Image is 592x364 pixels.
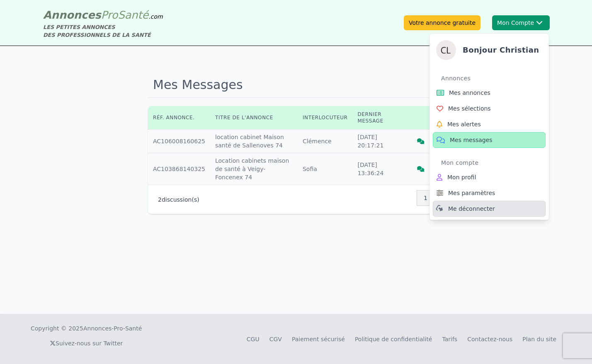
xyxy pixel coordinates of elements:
a: CGV [269,336,282,342]
a: Mes messages [433,132,546,148]
th: Dernier message [352,106,398,130]
td: AC106008160625 [148,130,210,153]
th: Interlocuteur [298,106,352,130]
a: AnnoncesProSanté.com [43,9,163,21]
p: discussion(s) [158,195,199,204]
div: Copyright © 2025 [31,324,142,333]
a: Suivez-nous sur Twitter [50,340,123,347]
span: .com [148,13,163,20]
td: Sofia [298,153,352,185]
td: [DATE] 13:36:24 [352,153,398,185]
a: Mes alertes [433,116,546,132]
td: Location cabinets maison de santé à Veigy-Foncenex 74 [210,153,298,185]
span: Mes annonces [449,89,490,97]
td: AC103868140325 [148,153,210,185]
a: Politique de confidentialité [355,336,432,342]
td: Clémence [298,130,352,153]
a: Me déconnecter [433,201,546,217]
i: Voir la discussion [417,138,425,144]
span: Mes alertes [447,120,481,128]
img: Christian [436,40,456,60]
h4: Bonjour Christian [463,44,539,56]
span: Mes messages [450,136,493,144]
span: 1 [424,194,427,202]
a: Mes paramètres [433,185,546,201]
div: LES PETITES ANNONCES DES PROFESSIONNELS DE LA SANTÉ [43,23,163,39]
span: Me déconnecter [448,205,495,213]
a: Votre annonce gratuite [404,15,480,30]
i: Voir la discussion [417,166,425,172]
span: 2 [158,196,162,203]
div: Mon compte [441,156,546,169]
h1: Mes Messages [148,72,444,98]
a: Mes annonces [433,85,546,101]
span: Mon profil [447,173,476,181]
a: Contactez-nous [467,336,512,342]
span: Santé [118,9,148,21]
td: location cabinet Maison santé de Sallenoves 74 [210,130,298,153]
a: Plan du site [522,336,556,342]
nav: Pagination [417,190,434,206]
th: Réf. annonce. [148,106,210,130]
div: Annonces [441,72,546,85]
a: Paiement sécurisé [292,336,345,342]
button: Mon CompteChristianBonjour ChristianAnnoncesMes annoncesMes sélectionsMes alertesMes messagesMon ... [492,15,550,30]
th: Titre de l'annonce [210,106,298,130]
a: Mon profil [433,169,546,185]
a: Tarifs [442,336,457,342]
span: Mes sélections [448,104,491,113]
a: Annonces-Pro-Santé [83,324,142,333]
span: Mes paramètres [448,189,495,197]
span: Annonces [43,9,101,21]
span: Pro [101,9,118,21]
a: CGU [247,336,260,342]
a: Mes sélections [433,101,546,116]
td: [DATE] 20:17:21 [352,130,398,153]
